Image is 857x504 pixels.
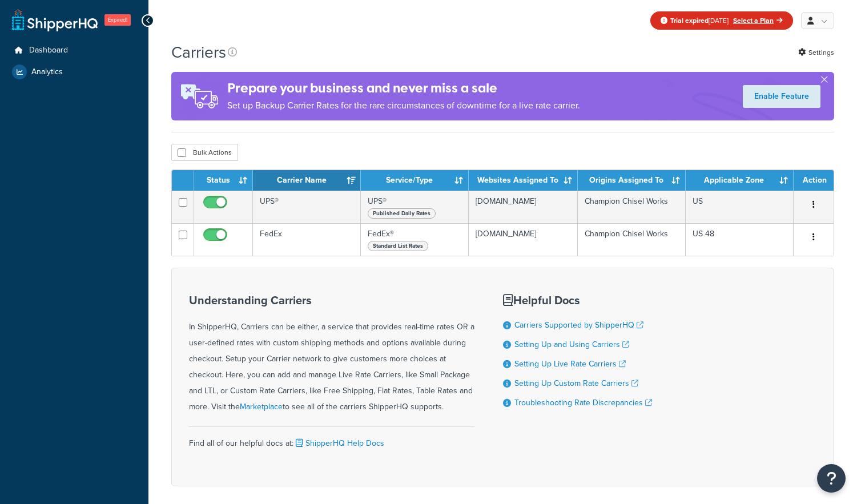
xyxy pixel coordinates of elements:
[514,377,638,389] a: Setting Up Custom Rate Carriers
[686,223,794,256] td: US 48
[189,426,474,451] div: Find all of our helpful docs at:
[686,191,794,223] td: US
[227,79,580,98] h4: Prepare your business and never miss a sale
[171,72,227,120] img: ad-rules-rateshop-fe6ec290ccb7230408bd80ed9643f0289d75e0ffd9eb532fc0e269fcd187b520.png
[189,294,474,307] h3: Understanding Carriers
[817,464,846,493] button: Open Resource Center
[670,15,709,26] strong: Trial expired
[12,9,98,31] a: ShipperHQ Home
[578,191,686,223] td: Champion Chisel Works
[469,170,577,191] th: Websites Assigned To: activate to sort column ascending
[9,40,140,61] a: Dashboard
[31,67,63,77] span: Analytics
[253,170,361,191] th: Carrier Name: activate to sort column ascending
[686,170,794,191] th: Applicable Zone: activate to sort column ascending
[253,223,361,256] td: FedEx
[514,358,626,370] a: Setting Up Live Rate Carriers
[361,223,469,256] td: FedEx®
[171,41,226,63] h1: Carriers
[9,62,140,82] a: Analytics
[503,294,652,307] h3: Helpful Docs
[514,319,643,331] a: Carriers Supported by ShipperHQ
[240,401,283,413] a: Marketplace
[469,223,577,256] td: [DOMAIN_NAME]
[469,191,577,223] td: [DOMAIN_NAME]
[514,338,629,350] a: Setting Up and Using Carriers
[733,15,783,26] a: Select a Plan
[194,170,253,191] th: Status: activate to sort column ascending
[798,45,834,61] a: Settings
[368,208,436,219] span: Published Daily Rates
[253,191,361,223] td: UPS®
[293,437,384,449] a: ShipperHQ Help Docs
[794,170,834,191] th: Action
[171,144,238,161] button: Bulk Actions
[743,85,820,108] a: Enable Feature
[670,15,729,26] span: [DATE]
[227,98,580,114] p: Set up Backup Carrier Rates for the rare circumstances of downtime for a live rate carrier.
[104,14,131,26] span: Expired!
[578,223,686,256] td: Champion Chisel Works
[578,170,686,191] th: Origins Assigned To: activate to sort column ascending
[368,241,428,251] span: Standard List Rates
[361,170,469,191] th: Service/Type: activate to sort column ascending
[514,397,652,409] a: Troubleshooting Rate Discrepancies
[29,46,68,55] span: Dashboard
[189,294,474,415] div: In ShipperHQ, Carriers can be either, a service that provides real-time rates OR a user-defined r...
[361,191,469,223] td: UPS®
